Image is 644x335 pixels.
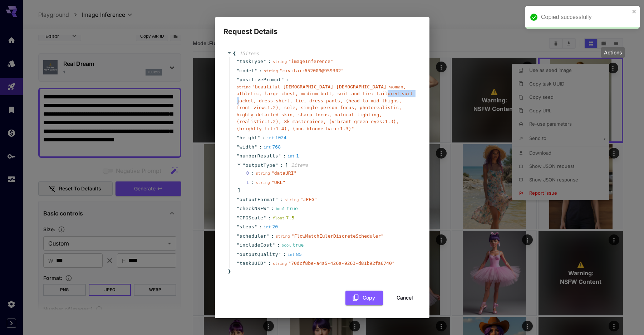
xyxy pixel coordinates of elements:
[389,291,421,305] button: Cancel
[240,144,255,151] span: width
[276,234,290,239] span: string
[215,17,429,37] h2: Request Details
[273,216,285,220] span: float
[237,59,240,64] span: "
[267,134,286,141] div: 1024
[287,154,295,159] span: int
[227,268,231,275] span: }
[246,162,275,168] span: outputType
[283,152,286,160] span: :
[291,233,384,239] span: " FlowMatchEulerDiscreteScheduler "
[283,251,286,258] span: :
[259,144,262,151] span: :
[276,207,285,211] span: bool
[268,260,271,267] span: :
[288,59,333,64] span: " imageInference "
[240,233,266,240] span: scheduler
[278,252,281,257] span: "
[240,76,281,83] span: positivePrompt
[267,136,274,140] span: int
[263,59,266,64] span: "
[257,135,260,140] span: "
[271,170,296,176] span: " dataURI "
[237,261,240,266] span: "
[237,85,251,89] span: string
[287,251,302,258] div: 85
[291,162,308,168] span: 2 item s
[240,152,278,160] span: numberResults
[288,261,394,266] span: " 70dcf8be-a4a5-426a-9263-d81b92fa6740 "
[286,76,289,83] span: :
[280,162,283,169] span: :
[264,223,278,230] div: 20
[237,233,240,239] span: "
[264,144,281,151] div: 768
[254,224,257,229] span: "
[254,68,257,73] span: "
[239,51,259,56] span: 15 item s
[243,162,246,168] span: "
[287,252,295,257] span: int
[264,69,278,73] span: string
[279,68,344,73] span: " civitai:652009@959302 "
[256,180,270,185] span: string
[256,171,270,176] span: string
[266,206,269,211] span: "
[240,134,257,141] span: height
[240,214,264,222] span: CFGScale
[275,162,278,168] span: "
[240,205,266,212] span: checkNSFW
[273,261,287,266] span: string
[237,187,241,194] span: ]
[272,242,275,248] span: "
[275,197,278,202] span: "
[273,59,287,64] span: string
[254,144,257,150] span: "
[240,260,264,267] span: taskUUID
[237,242,240,248] span: "
[263,215,266,220] span: "
[271,205,274,212] span: :
[240,67,255,74] span: model
[237,197,240,202] span: "
[240,251,278,258] span: outputQuality
[264,225,271,229] span: int
[273,214,295,222] div: 7.5
[268,214,271,222] span: :
[268,58,271,65] span: :
[237,84,413,131] span: " beautiful [DEMOGRAPHIC_DATA] [DEMOGRAPHIC_DATA] woman, athletic, large chest, medium butt, suit...
[237,77,240,82] span: "
[280,196,283,203] span: :
[601,47,625,58] div: Actions
[237,206,240,211] span: "
[276,205,298,212] div: true
[233,50,236,57] span: {
[282,243,291,248] span: bool
[251,170,254,177] div: :
[300,197,317,202] span: " JPEG "
[632,9,637,14] button: close
[240,58,264,65] span: taskType
[246,179,256,186] span: 1
[237,215,240,220] span: "
[237,144,240,150] span: "
[251,179,254,186] div: :
[259,67,262,74] span: :
[240,196,275,203] span: outputFormat
[287,152,299,160] div: 1
[259,223,262,230] span: :
[240,242,272,249] span: includeCost
[237,135,240,140] span: "
[237,252,240,257] span: "
[271,180,285,185] span: " URL "
[266,233,269,239] span: "
[262,134,265,141] span: :
[271,233,274,240] span: :
[282,242,304,249] div: true
[285,162,288,169] span: [
[240,223,255,230] span: steps
[246,170,256,177] span: 0
[237,153,240,159] span: "
[264,145,271,150] span: int
[277,242,280,249] span: :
